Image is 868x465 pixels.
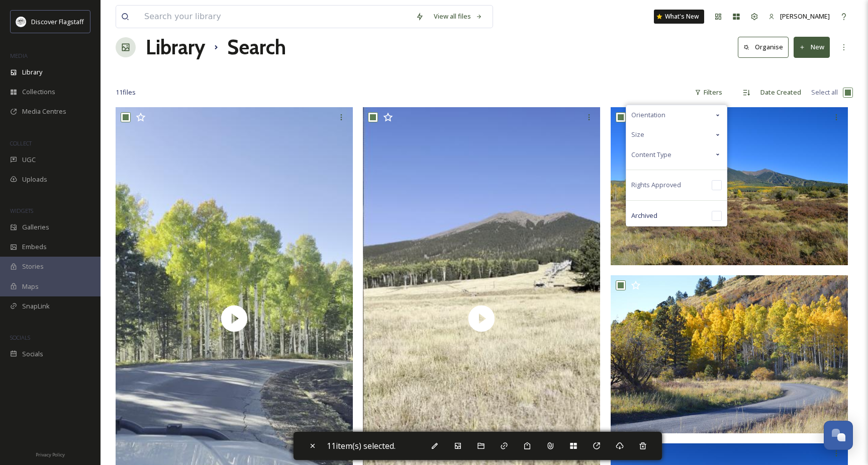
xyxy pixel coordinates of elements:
[36,451,65,458] span: Privacy Policy
[22,67,42,77] span: Library
[227,32,286,62] h1: Search
[10,52,28,59] span: MEDIA
[429,7,488,26] a: View all files
[22,155,36,165] span: UGC
[22,175,47,184] span: Uploads
[116,88,136,97] span: 11 file s
[10,334,30,341] span: SOCIALS
[763,7,835,26] a: [PERSON_NAME]
[631,150,671,160] span: Content Type
[780,12,830,21] span: [PERSON_NAME]
[690,83,727,102] div: Filters
[22,349,43,359] span: Socials
[811,88,838,97] span: Select all
[146,32,205,62] a: Library
[22,282,39,291] span: Maps
[22,301,50,311] span: SnapLink
[22,107,66,116] span: Media Centres
[631,211,657,220] span: Archived
[10,139,32,147] span: COLLECT
[631,180,681,190] span: Rights Approved
[22,242,47,252] span: Embeds
[824,421,853,450] button: Open Chat
[31,17,84,26] span: Discover Flagstaff
[654,10,704,24] a: What's New
[22,262,44,271] span: Stories
[611,275,848,433] img: Road 151-Fern Mountain2_10.7.25_JenS.jpg
[22,222,49,232] span: Galleries
[22,87,55,97] span: Collections
[327,440,396,451] span: 11 item(s) selected.
[36,448,65,460] a: Privacy Policy
[631,130,644,139] span: Size
[794,37,830,57] button: New
[631,110,665,120] span: Orientation
[611,107,848,265] img: Road 151-Nature Conservancy2_10.7.25_JenS.jpg
[755,83,806,102] div: Date Created
[738,37,789,57] button: Organise
[10,207,33,214] span: WIDGETS
[16,17,26,27] img: Untitled%20design%20(1).png
[139,6,411,28] input: Search your library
